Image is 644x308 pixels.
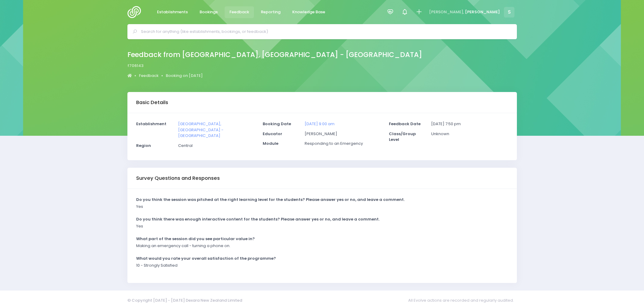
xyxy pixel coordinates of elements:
strong: What part of the session did you see particular value in? [136,236,255,242]
strong: What would you rate your overall satisfaction of the programme? [136,256,276,261]
a: Feedback [139,73,159,79]
a: Knowledge Base [287,6,330,18]
span: Feedback [229,9,249,15]
input: Search for anything (like establishments, bookings, or feedback) [141,27,508,36]
a: [DATE] 9:00 am [305,121,335,127]
a: Establishments [152,6,193,18]
h3: Survey Questions and Responses [136,175,220,181]
span: Reporting [261,9,280,15]
span: [PERSON_NAME], [429,9,464,15]
strong: Educator [263,131,282,137]
span: Establishments [157,9,188,15]
strong: Do you think there was enough interactive content for the students? Please answer yes or no, and ... [136,216,380,222]
span: Bookings [200,9,218,15]
a: Feedback [225,6,254,18]
span: f706143 [127,63,143,69]
div: Central [175,143,259,153]
strong: Feedback Date [389,121,421,127]
strong: Module [263,141,278,146]
span: S [504,7,514,17]
p: Yes [136,223,143,229]
p: [DATE] 7:50 pm [431,121,508,127]
strong: Do you think the session was pitched at the right learning level for the students? Please answer ... [136,197,405,202]
p: Making an emergency call - turning a phone on. [136,243,230,249]
h2: Feedback from [GEOGRAPHIC_DATA], [GEOGRAPHIC_DATA] - [GEOGRAPHIC_DATA] [127,51,422,59]
strong: Establishment [136,121,166,127]
p: Unknown [431,131,508,137]
span: © Copyright [DATE] - [DATE] Dexara New Zealand Limited [127,297,242,303]
h3: Basic Details [136,100,168,106]
a: Reporting [256,6,286,18]
p: Yes [136,204,143,210]
p: [PERSON_NAME] [305,131,381,137]
strong: Booking Date [263,121,291,127]
strong: Region [136,143,151,148]
a: Bookings [195,6,223,18]
a: Booking on [DATE] [166,73,203,79]
p: 10 - Strongly Satisfied [136,262,178,268]
p: Responding to an Emergency [305,141,381,147]
strong: Class/Group Level [389,131,416,143]
span: Knowledge Base [292,9,325,15]
img: Logo [127,6,145,18]
a: [GEOGRAPHIC_DATA], [GEOGRAPHIC_DATA] - [GEOGRAPHIC_DATA] [178,121,223,138]
span: All Evolve actions are recorded and regularly audited. [408,294,517,306]
span: [PERSON_NAME] [465,9,500,15]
